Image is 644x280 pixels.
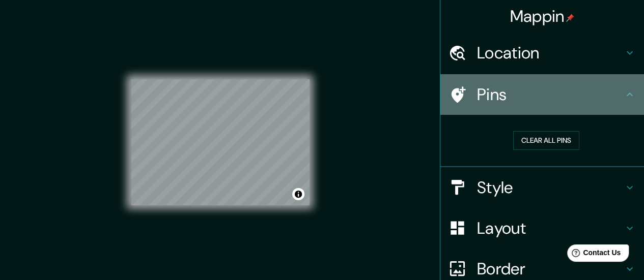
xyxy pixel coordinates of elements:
[292,188,304,200] button: Toggle attribution
[440,167,644,208] div: Style
[553,240,633,269] iframe: Help widget launcher
[566,14,574,22] img: pin-icon.png
[440,74,644,115] div: Pins
[477,259,624,279] h4: Border
[477,218,624,238] h4: Layout
[477,177,624,198] h4: Style
[510,6,575,26] h4: Mappin
[477,43,624,63] h4: Location
[131,79,310,205] canvas: Map
[477,84,624,105] h4: Pins
[513,131,579,150] button: Clear all pins
[440,208,644,248] div: Layout
[440,33,644,73] div: Location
